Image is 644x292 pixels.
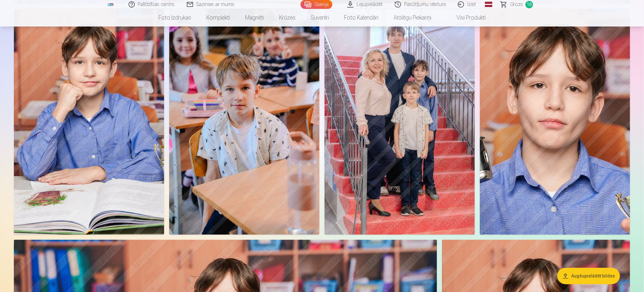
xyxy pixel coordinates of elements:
a: Krūzes [272,9,303,27]
button: Augšupielādēt bildes [557,268,620,284]
a: Visi produkti [439,9,493,27]
a: Komplekti [199,9,238,27]
img: /fa1 [107,3,114,6]
a: Foto izdrukas [151,9,199,27]
a: Magnēti [238,9,272,27]
a: Atslēgu piekariņi [386,9,439,27]
a: Foto kalendāri [336,9,386,27]
span: Grozs [510,1,523,8]
a: Suvenīri [303,9,336,27]
span: 10 [526,1,533,8]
